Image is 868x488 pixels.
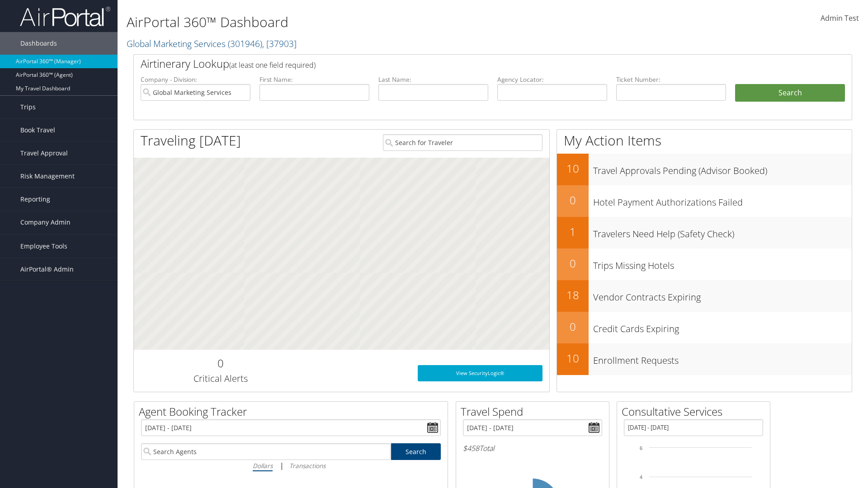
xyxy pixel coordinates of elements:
h3: Vendor Contracts Expiring [593,286,852,304]
input: Search for Traveler [383,134,542,151]
img: airportal-logo.png [20,6,110,27]
span: Company Admin [20,211,71,234]
label: Company - Division: [141,75,250,84]
h2: 0 [557,192,589,208]
h6: Total [463,443,602,453]
span: Reporting [20,188,50,211]
h3: Travel Approvals Pending (Advisor Booked) [593,160,852,177]
span: Admin Test [821,13,859,23]
h3: Travelers Need Help (Safety Check) [593,223,852,240]
a: 1Travelers Need Help (Safety Check) [557,217,852,249]
label: First Name: [259,75,369,84]
a: Search [391,443,441,460]
tspan: 4 [640,474,642,480]
h2: 10 [557,161,589,176]
label: Last Name: [378,75,488,84]
span: Book Travel [20,119,55,141]
h2: 18 [557,287,589,303]
span: Travel Approval [20,142,68,164]
div: | [141,460,441,471]
h1: Traveling [DATE] [141,131,241,150]
a: View SecurityLogic® [418,365,542,381]
h2: Travel Spend [461,404,609,419]
h1: My Action Items [557,131,852,150]
span: (at least one field required) [229,60,316,70]
h3: Critical Alerts [141,372,300,385]
a: 18Vendor Contracts Expiring [557,280,852,312]
a: Global Marketing Services [127,38,297,50]
span: AirPortal® Admin [20,258,74,281]
h2: 1 [557,224,589,239]
h2: Airtinerary Lookup [141,56,785,71]
h2: 0 [557,319,589,334]
a: Admin Test [821,5,859,33]
a: 0Credit Cards Expiring [557,312,852,343]
span: Dashboards [20,32,57,55]
span: $458 [463,443,479,453]
h3: Enrollment Requests [593,350,852,367]
a: 10Enrollment Requests [557,343,852,375]
label: Ticket Number: [616,75,726,84]
button: Search [735,84,845,102]
span: Employee Tools [20,235,67,258]
h2: Agent Booking Tracker [139,404,448,419]
span: ( 301946 ) [228,38,262,50]
label: Agency Locator: [497,75,607,84]
i: Dollars [253,461,273,470]
h3: Credit Cards Expiring [593,318,852,335]
h2: 0 [557,256,589,271]
a: 0Hotel Payment Authorizations Failed [557,185,852,217]
span: Risk Management [20,165,75,188]
h1: AirPortal 360™ Dashboard [127,13,615,32]
h2: 10 [557,351,589,366]
span: Trips [20,96,36,118]
span: , [ 37903 ] [262,38,297,50]
i: Transactions [289,461,325,470]
tspan: 6 [640,446,642,451]
input: Search Agents [141,443,391,460]
h2: Consultative Services [622,404,770,419]
a: 0Trips Missing Hotels [557,249,852,280]
h3: Hotel Payment Authorizations Failed [593,192,852,209]
h2: 0 [141,356,300,371]
a: 10Travel Approvals Pending (Advisor Booked) [557,154,852,185]
h3: Trips Missing Hotels [593,255,852,272]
